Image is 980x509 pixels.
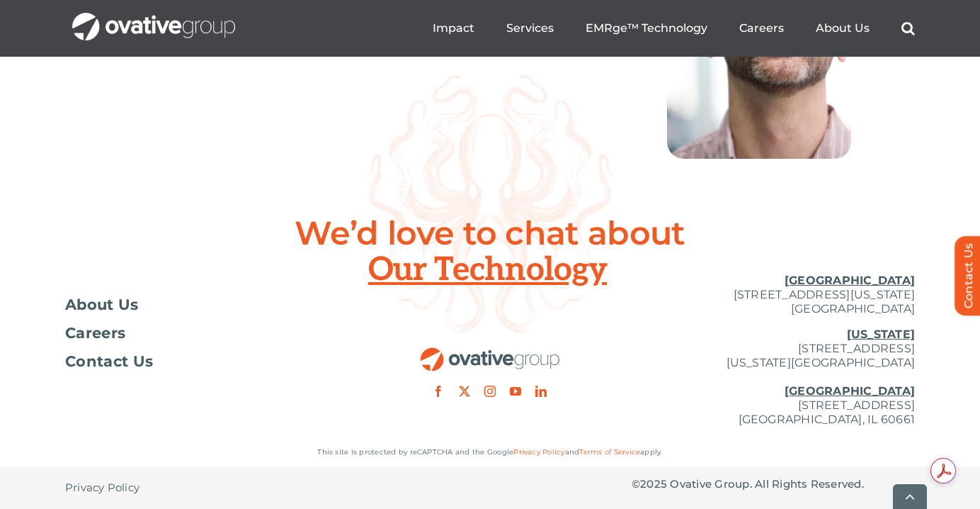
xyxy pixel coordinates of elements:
a: About Us [65,298,348,312]
a: OG_Full_horizontal_WHT [72,11,235,25]
span: 2025 [640,477,667,491]
a: youtube [510,386,521,397]
span: Privacy Policy [65,481,139,495]
nav: Footer Menu [65,298,348,369]
a: twitter [459,386,470,397]
nav: Footer - Privacy Policy [65,466,348,509]
a: OG_Full_horizontal_RGB [419,346,561,359]
p: [STREET_ADDRESS] [US_STATE][GEOGRAPHIC_DATA] [STREET_ADDRESS] [GEOGRAPHIC_DATA], IL 60661 [632,328,915,427]
p: [STREET_ADDRESS][US_STATE] [GEOGRAPHIC_DATA] [632,274,915,316]
u: [US_STATE] [847,328,915,341]
a: Privacy Policy [513,447,564,457]
span: Contact Us [65,354,153,369]
a: instagram [484,386,496,397]
a: facebook [433,386,444,397]
span: Careers [65,326,125,340]
u: [GEOGRAPHIC_DATA] [785,274,915,287]
nav: Menu [433,6,915,51]
a: linkedin [535,386,547,397]
span: About Us [65,298,139,312]
a: Contact Us [65,354,348,369]
p: © Ovative Group. All Rights Reserved. [632,477,915,491]
a: Impact [433,21,474,35]
a: Services [506,21,554,35]
a: Terms of Service [579,447,640,457]
a: Search [901,21,915,35]
a: EMRge™ Technology [586,21,707,35]
a: About Us [816,21,870,35]
u: [GEOGRAPHIC_DATA] [785,384,915,398]
a: Careers [739,21,784,35]
a: Privacy Policy [65,466,139,509]
a: Careers [65,326,348,340]
p: This site is protected by reCAPTCHA and the Google and apply. [65,445,915,459]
